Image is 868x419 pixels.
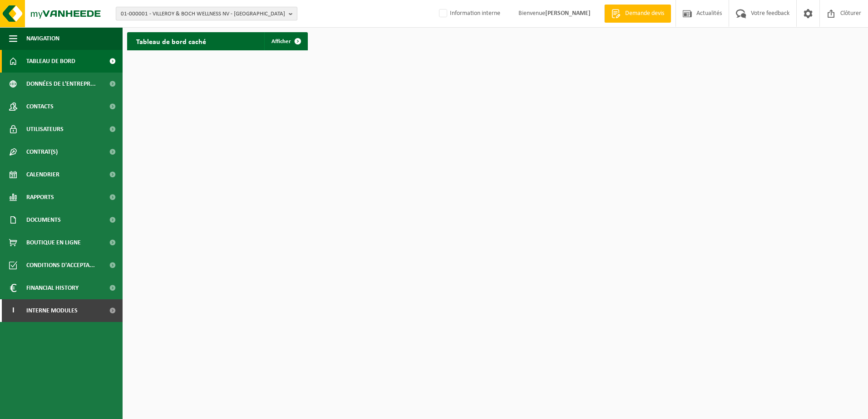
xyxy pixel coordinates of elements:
[26,254,95,277] span: Conditions d'accepta...
[26,118,64,141] span: Utilisateurs
[26,73,96,95] span: Données de l'entrepr...
[9,299,17,322] span: I
[437,7,500,20] label: Information interne
[545,10,591,17] strong: [PERSON_NAME]
[26,186,54,209] span: Rapports
[604,5,671,23] a: Demande devis
[26,95,54,118] span: Contacts
[26,277,79,299] span: Financial History
[121,7,285,21] span: 01-000001 - VILLEROY & BOCH WELLNESS NV - [GEOGRAPHIC_DATA]
[26,209,61,231] span: Documents
[26,27,59,50] span: Navigation
[264,32,307,50] a: Afficher
[26,50,75,73] span: Tableau de bord
[127,32,215,50] h2: Tableau de bord caché
[26,141,58,163] span: Contrat(s)
[26,299,78,322] span: Interne modules
[116,7,297,20] button: 01-000001 - VILLEROY & BOCH WELLNESS NV - [GEOGRAPHIC_DATA]
[271,39,291,44] span: Afficher
[26,231,81,254] span: Boutique en ligne
[26,163,59,186] span: Calendrier
[623,9,666,18] span: Demande devis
